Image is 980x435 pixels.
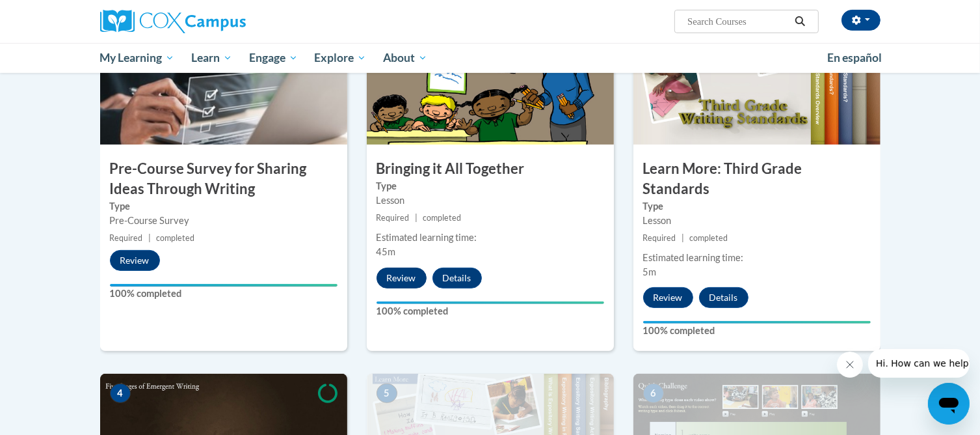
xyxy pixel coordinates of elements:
button: Review [643,287,693,308]
span: | [415,213,417,223]
button: Details [699,287,748,308]
span: 5m [643,266,657,277]
a: Cox Campus [100,10,347,33]
label: 100% completed [643,324,871,338]
span: 6 [643,384,664,403]
span: Hi. How can we help? [8,9,105,20]
button: Search [790,14,810,29]
span: About [383,50,427,66]
label: 100% completed [110,287,338,301]
a: My Learning [92,43,183,73]
h3: Pre-Course Survey for Sharing Ideas Through Writing [100,159,347,199]
span: completed [423,213,461,223]
a: About [375,43,436,73]
label: Type [643,199,871,214]
span: 45m [377,246,396,257]
a: Engage [241,43,306,73]
label: Type [377,179,604,193]
div: Lesson [643,214,871,228]
div: Your progress [643,321,871,324]
div: Main menu [81,43,900,73]
button: Review [377,268,427,288]
h3: Learn More: Third Grade Standards [633,159,881,199]
span: Learn [191,50,232,66]
img: Course Image [633,14,881,145]
div: Pre-Course Survey [110,214,338,228]
div: Lesson [377,193,604,208]
span: completed [689,233,728,243]
iframe: Message from company [868,349,970,378]
button: Account Settings [841,10,881,31]
img: Course Image [100,14,347,145]
label: 100% completed [377,304,604,318]
img: Cox Campus [100,10,246,33]
img: Course Image [367,14,614,145]
button: Details [432,268,482,288]
input: Search Courses [686,14,790,29]
button: Review [110,250,160,271]
span: Explore [314,50,366,66]
iframe: Close message [837,352,863,378]
div: Your progress [110,284,338,287]
iframe: Button to launch messaging window [928,383,970,425]
span: Required [377,213,410,223]
span: Engage [249,50,298,66]
span: | [148,233,151,243]
a: En español [819,44,890,72]
span: En español [827,51,882,64]
div: Your progress [377,302,604,304]
h3: Bringing it All Together [367,159,614,179]
span: My Learning [99,50,174,66]
span: 5 [377,384,397,403]
span: | [682,233,684,243]
span: completed [156,233,194,243]
span: Required [643,233,676,243]
div: Estimated learning time: [643,251,871,265]
div: Estimated learning time: [377,231,604,245]
span: Required [110,233,143,243]
label: Type [110,199,338,214]
a: Explore [306,43,375,73]
a: Learn [183,43,241,73]
span: 4 [110,384,131,403]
